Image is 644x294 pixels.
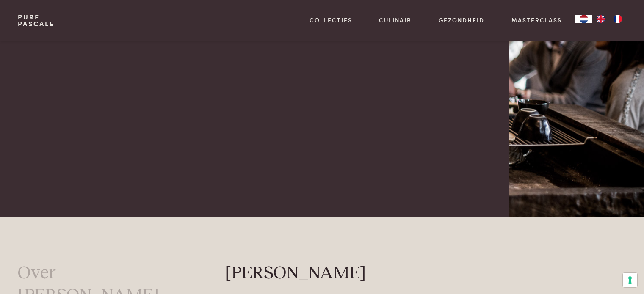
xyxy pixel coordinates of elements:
[609,15,626,23] a: FR
[592,15,609,23] a: EN
[379,16,412,25] a: Culinair
[592,15,626,23] ul: Language list
[439,16,484,25] a: Gezondheid
[623,273,637,287] button: Uw voorkeuren voor toestemming voor trackingtechnologieën
[310,16,352,25] a: Collecties
[511,16,562,25] a: Masterclass
[575,15,592,23] div: Language
[575,15,626,23] aside: Language selected: Nederlands
[575,15,592,23] a: NL
[225,262,585,285] h2: [PERSON_NAME]
[18,14,55,27] a: PurePascale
